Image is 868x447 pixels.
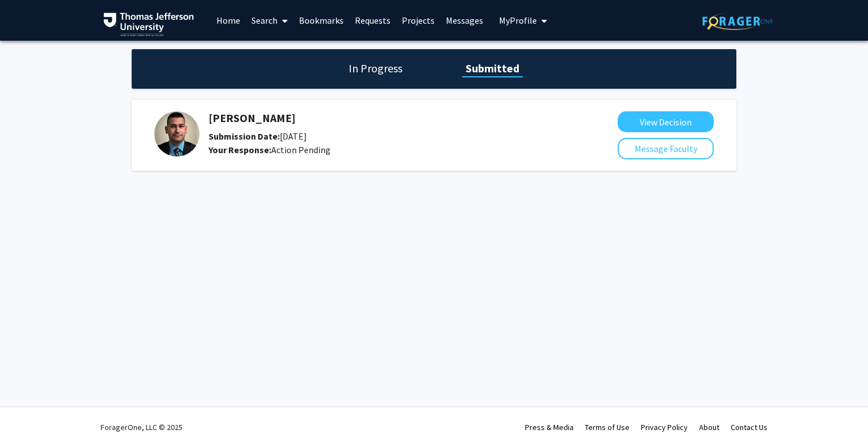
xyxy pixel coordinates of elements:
a: Requests [349,1,396,40]
a: Terms of Use [585,422,630,432]
iframe: To enrich screen reader interactions, please activate Accessibility in Grammarly extension settings [8,396,48,439]
h1: In Progress [345,60,406,76]
img: Profile Picture [154,111,199,157]
a: Privacy Policy [641,422,688,432]
img: Thomas Jefferson University Logo [103,12,194,36]
a: Message Faculty [618,143,714,154]
span: My Profile [499,15,537,26]
h5: [PERSON_NAME] [209,111,558,125]
a: Press & Media [525,422,574,432]
a: About [699,422,719,432]
img: ForagerOne Logo [702,12,773,30]
b: Your Response: [209,144,271,155]
a: Bookmarks [293,1,349,40]
div: [DATE] [209,129,558,143]
div: ForagerOne, LLC © 2025 [101,407,183,447]
button: Message Faculty [618,138,714,159]
a: Home [211,1,246,40]
a: Messages [440,1,489,40]
div: Action Pending [209,143,558,157]
a: Search [246,1,293,40]
h1: Submitted [462,60,523,76]
a: Projects [396,1,440,40]
button: View Decision [618,111,714,132]
b: Submission Date: [209,131,280,142]
a: Contact Us [731,422,767,432]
